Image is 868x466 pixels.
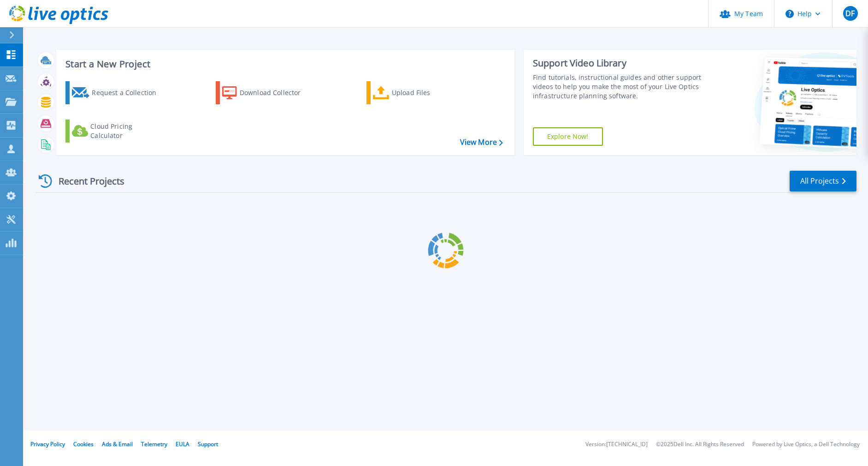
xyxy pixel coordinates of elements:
[216,81,319,104] a: Download Collector
[35,170,137,192] div: Recent Projects
[533,57,703,69] div: Support Video Library
[141,440,167,448] a: Telemetry
[198,440,218,448] a: Support
[533,127,603,146] a: Explore Now!
[752,442,860,448] li: Powered by Live Optics, a Dell Technology
[65,81,168,104] a: Request a Collection
[533,73,703,101] div: Find tutorials, instructional guides and other support videos to help you make the most of your L...
[845,10,855,17] span: DF
[73,440,94,448] a: Cookies
[90,122,164,140] div: Cloud Pricing Calculator
[392,84,466,102] div: Upload Files
[790,171,856,191] a: All Projects
[92,84,165,102] div: Request a Collection
[460,138,503,147] a: View More
[30,440,65,448] a: Privacy Policy
[176,440,189,448] a: EULA
[585,442,648,448] li: Version: [TECHNICAL_ID]
[240,84,313,102] div: Download Collector
[366,81,469,104] a: Upload Files
[65,59,502,69] h3: Start a New Project
[65,119,168,143] a: Cloud Pricing Calculator
[656,442,744,448] li: © 2025 Dell Inc. All Rights Reserved
[102,440,133,448] a: Ads & Email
